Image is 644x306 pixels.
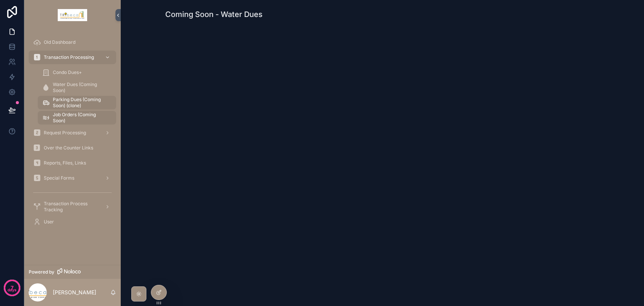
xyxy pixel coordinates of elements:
a: Transaction Processing [29,51,116,64]
span: Special Forms [44,175,74,181]
span: Parking Dues (Coming Soon) (clone) [53,97,109,109]
span: Condo Dues+ [53,69,82,75]
a: Powered by [24,265,121,279]
a: Reports, Files, Links [29,156,116,170]
a: Special Forms [29,171,116,185]
span: Transaction Process Tracking [44,201,99,213]
div: scrollable content [24,30,121,238]
a: Job Orders (Coming Soon) [38,111,116,125]
span: Job Orders (Coming Soon) [53,112,109,124]
a: Transaction Process Tracking [29,200,116,214]
span: Over the Counter Links [44,145,93,151]
span: Old Dashboard [44,39,75,45]
a: Request Processing [29,126,116,140]
a: Parking Dues (Coming Soon) (clone) [38,96,116,109]
span: User [44,219,54,225]
span: Transaction Processing [44,54,94,60]
a: Over the Counter Links [29,141,116,155]
a: Water Dues (Coming Soon) [38,81,116,94]
img: App logo [58,9,87,21]
span: Powered by [29,269,54,275]
a: User [29,215,116,229]
p: [PERSON_NAME] [53,289,96,296]
a: Condo Dues+ [38,66,116,79]
h1: Coming Soon - Water Dues [165,9,263,20]
p: 7 [11,284,14,292]
span: Reports, Files, Links [44,160,86,166]
span: Request Processing [44,130,86,136]
span: Water Dues (Coming Soon) [53,81,109,94]
a: Old Dashboard [29,35,116,49]
p: days [8,287,17,293]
